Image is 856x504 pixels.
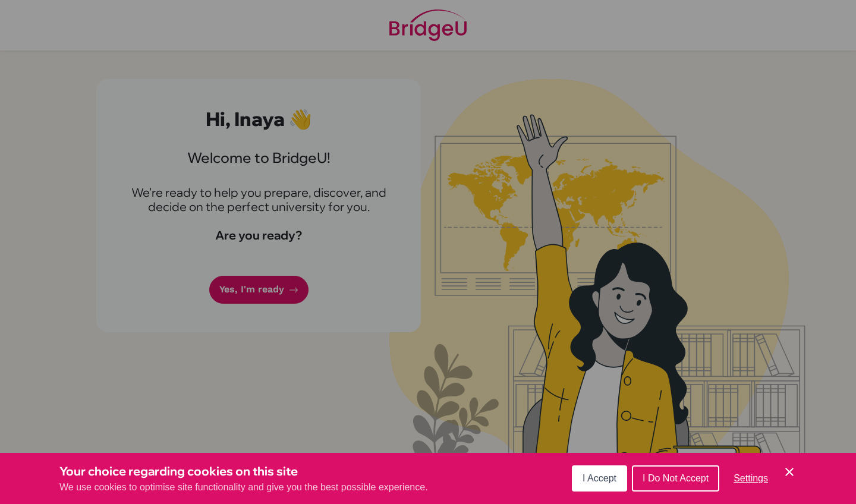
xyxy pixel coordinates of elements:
h3: Your choice regarding cookies on this site [59,462,428,480]
p: We use cookies to optimise site functionality and give you the best possible experience. [59,480,428,494]
span: I Accept [583,473,616,483]
span: I Do Not Accept [643,473,709,483]
button: I Accept [572,465,627,492]
button: Settings [724,467,778,490]
span: Settings [734,473,768,483]
button: I Do Not Accept [632,465,719,492]
button: Save and close [782,465,797,479]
